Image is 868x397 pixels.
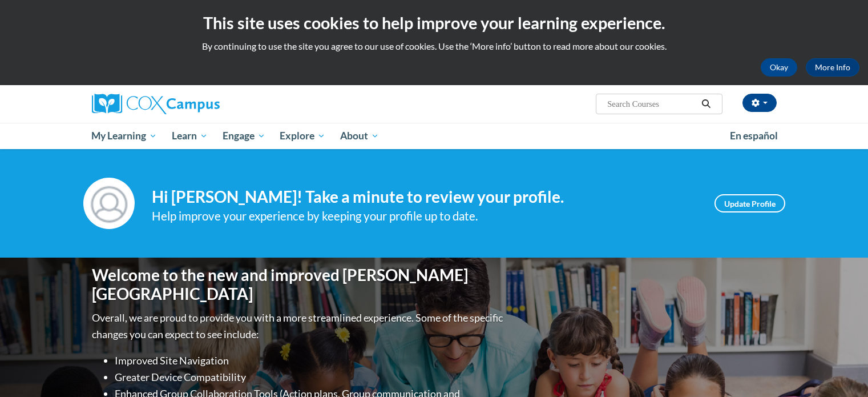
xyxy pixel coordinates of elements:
p: By continuing to use the site you agree to our use of cookies. Use the ‘More info’ button to read... [9,40,859,53]
a: More Info [806,58,859,77]
div: Main menu [75,123,794,149]
button: Search [697,97,714,111]
a: Cox Campus [92,94,309,114]
li: Greater Device Compatibility [115,369,506,386]
span: About [340,129,379,143]
a: My Learning [84,123,165,149]
iframe: Button to launch messaging window [822,351,859,388]
span: Explore [280,129,325,143]
img: Cox Campus [92,94,220,114]
span: Learn [172,129,208,143]
p: Overall, we are proud to provide you with a more streamlined experience. Some of the specific cha... [92,310,506,343]
button: Account Settings [742,94,777,112]
img: Profile Image [83,178,135,229]
input: Search Courses [606,97,697,111]
a: Learn [164,123,215,149]
a: Update Profile [714,194,785,212]
div: Help improve your experience by keeping your profile up to date. [152,207,697,226]
span: En español [730,130,778,142]
h4: Hi [PERSON_NAME]! Take a minute to review your profile. [152,187,697,207]
h1: Welcome to the new and improved [PERSON_NAME][GEOGRAPHIC_DATA] [92,266,506,304]
span: My Learning [91,129,157,143]
a: Engage [215,123,273,149]
a: Explore [272,123,333,149]
a: About [333,123,386,149]
button: Okay [761,58,797,77]
h2: This site uses cookies to help improve your learning experience. [9,11,859,34]
a: En español [722,124,785,148]
span: Engage [223,129,265,143]
li: Improved Site Navigation [115,352,506,369]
